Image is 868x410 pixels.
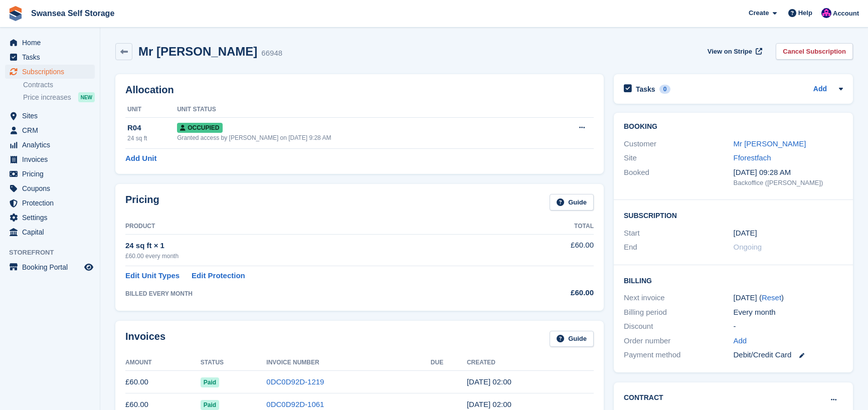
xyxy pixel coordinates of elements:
[125,194,159,211] h2: Pricing
[798,8,812,18] span: Help
[704,43,764,60] a: View on Stripe
[5,196,95,210] a: menu
[833,9,859,19] span: Account
[624,210,843,220] h2: Subscription
[734,307,843,318] div: Every month
[734,292,843,304] div: [DATE] ( )
[734,153,771,162] a: Fforestfach
[624,242,734,253] div: End
[22,167,82,181] span: Pricing
[550,331,594,347] a: Guide
[22,211,82,225] span: Settings
[5,152,95,166] a: menu
[636,85,655,94] h2: Tasks
[266,400,324,408] a: 0DC0D92D-1061
[125,102,177,118] th: Unit
[83,261,95,273] a: Preview store
[22,36,82,50] span: Home
[431,355,467,371] th: Due
[734,178,843,188] div: Backoffice ([PERSON_NAME])
[125,219,518,235] th: Product
[518,287,594,299] div: £60.00
[624,335,734,347] div: Order number
[127,122,177,134] div: R04
[23,80,95,90] a: Contracts
[125,289,518,298] div: BILLED EVERY MONTH
[624,275,843,285] h2: Billing
[624,392,663,403] h2: Contract
[22,152,82,166] span: Invoices
[125,331,165,347] h2: Invoices
[201,400,219,410] span: Paid
[261,48,282,59] div: 66948
[813,84,827,95] a: Add
[125,270,180,282] a: Edit Unit Types
[8,6,23,21] img: stora-icon-8386f47178a22dfd0bd8f6a31ec36ba5ce8667c1dd55bd0f319d3a0aa187defe.svg
[762,293,781,302] a: Reset
[22,196,82,210] span: Protection
[22,109,82,123] span: Sites
[177,102,544,118] th: Unit Status
[5,36,95,50] a: menu
[22,123,82,137] span: CRM
[776,43,853,60] a: Cancel Subscription
[624,321,734,332] div: Discount
[22,138,82,152] span: Analytics
[138,45,257,58] h2: Mr [PERSON_NAME]
[624,152,734,164] div: Site
[708,47,752,57] span: View on Stripe
[5,138,95,152] a: menu
[734,139,806,148] a: Mr [PERSON_NAME]
[5,123,95,137] a: menu
[5,50,95,64] a: menu
[27,5,118,22] a: Swansea Self Storage
[624,349,734,361] div: Payment method
[5,260,95,274] a: menu
[734,335,747,347] a: Add
[125,355,201,371] th: Amount
[22,50,82,64] span: Tasks
[624,228,734,239] div: Start
[22,225,82,239] span: Capital
[127,134,177,143] div: 24 sq ft
[518,219,594,235] th: Total
[266,355,430,371] th: Invoice Number
[734,243,762,251] span: Ongoing
[22,65,82,79] span: Subscriptions
[467,377,511,386] time: 2025-07-16 01:00:49 UTC
[266,377,324,386] a: 0DC0D92D-1219
[201,355,267,371] th: Status
[734,321,843,332] div: -
[467,400,511,408] time: 2025-06-16 01:00:47 UTC
[518,234,594,266] td: £60.00
[734,349,843,361] div: Debit/Credit Card
[5,167,95,181] a: menu
[125,153,156,164] a: Add Unit
[177,133,544,142] div: Granted access by [PERSON_NAME] on [DATE] 9:28 AM
[125,371,201,393] td: £60.00
[9,248,100,258] span: Storefront
[125,84,594,96] h2: Allocation
[5,109,95,123] a: menu
[22,260,82,274] span: Booking Portal
[734,228,757,239] time: 2025-01-16 01:00:00 UTC
[734,167,843,178] div: [DATE] 09:28 AM
[624,292,734,304] div: Next invoice
[22,181,82,195] span: Coupons
[624,307,734,318] div: Billing period
[78,92,95,102] div: NEW
[659,85,671,94] div: 0
[550,194,594,211] a: Guide
[5,181,95,195] a: menu
[5,211,95,225] a: menu
[5,225,95,239] a: menu
[821,8,831,18] img: Donna Davies
[624,123,843,131] h2: Booking
[467,355,594,371] th: Created
[125,240,518,252] div: 24 sq ft × 1
[192,270,245,282] a: Edit Protection
[749,8,769,18] span: Create
[5,65,95,79] a: menu
[125,252,518,261] div: £60.00 every month
[624,167,734,188] div: Booked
